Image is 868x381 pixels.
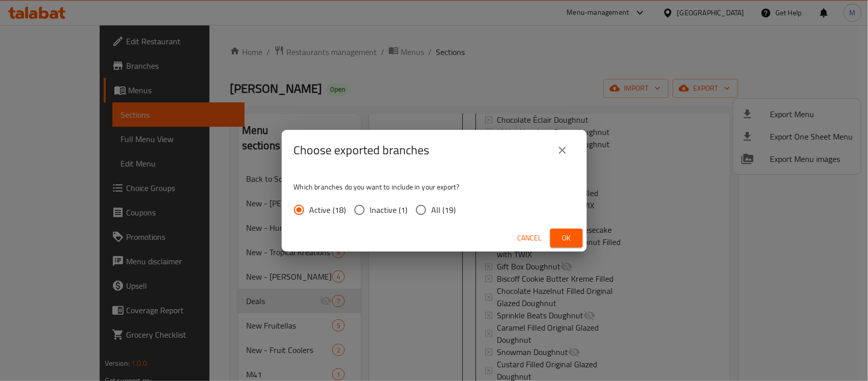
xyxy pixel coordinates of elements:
[550,138,575,162] button: close
[370,204,408,216] span: Inactive (1)
[294,182,575,192] p: Which branches do you want to include in your export?
[432,204,456,216] span: All (19)
[514,229,546,248] button: Cancel
[294,142,430,158] h2: Choose exported branches
[518,232,542,244] span: Cancel
[550,229,583,248] button: Ok
[558,232,575,244] span: Ok
[310,204,346,216] span: Active (18)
